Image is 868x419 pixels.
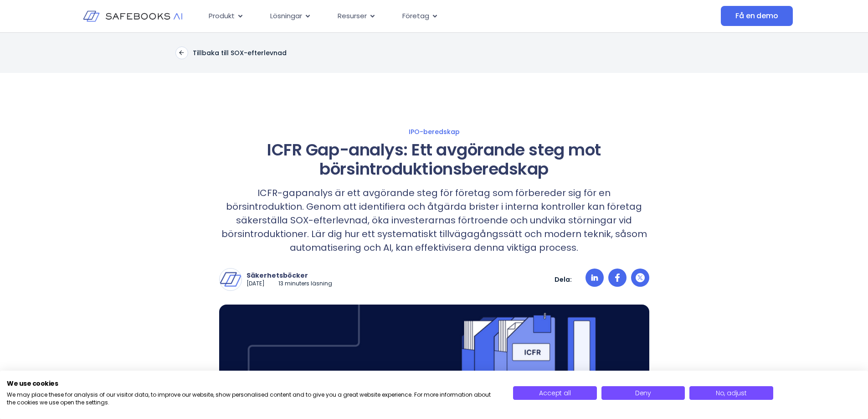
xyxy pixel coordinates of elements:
font: Säkerhetsböcker [247,271,308,280]
font: Få en demo [735,10,778,21]
p: We may place these for analysis of our visitor data, to improve our website, show personalised co... [7,391,499,407]
font: IPO-beredskap [409,127,460,136]
button: Accept all cookies [513,386,596,400]
font: Resurser [338,11,367,21]
font: Dela: [555,275,572,284]
font: Tillbaka till SOX-efterlevnad [193,48,287,57]
font: Företag [402,11,429,21]
span: No, adjust [716,388,747,398]
button: Adjust cookie preferences [689,386,773,400]
span: Accept all [539,388,570,398]
a: IPO-beredskap [130,128,739,136]
h2: We use cookies [7,379,499,388]
a: Tillbaka till SOX-efterlevnad [175,47,287,59]
span: Deny [635,388,651,398]
nav: Meny [201,7,629,25]
button: Deny all cookies [601,386,685,400]
font: [DATE] [247,279,265,287]
font: ICFR-gapanalys är ett avgörande steg för företag som förbereder sig för en börsintroduktion. Geno... [221,186,647,254]
a: Få en demo [721,6,792,26]
img: Säkerhetsböcker [220,269,241,290]
font: ICFR Gap-analys: Ett avgörande steg mot börsintroduktionsberedskap [267,138,601,181]
font: Lösningar [270,11,302,21]
div: Menyväxling [201,7,629,25]
font: Produkt [209,11,235,21]
font: 13 minuters läsning [278,279,332,287]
